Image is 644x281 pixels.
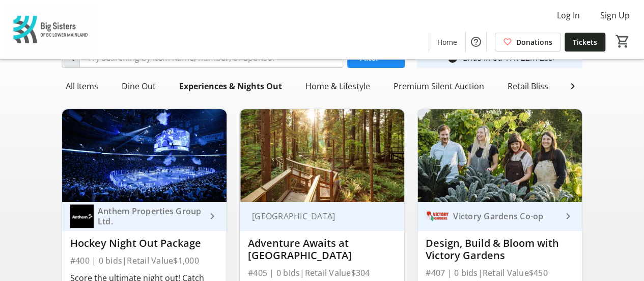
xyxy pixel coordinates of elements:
[503,76,552,96] div: Retail Bliss
[549,7,588,23] button: Log In
[592,7,638,23] button: Sign Up
[6,4,97,55] img: Big Sisters of BC Lower Mainland's Logo
[562,210,574,222] mat-icon: keyboard_arrow_right
[516,37,552,47] span: Donations
[240,109,404,202] img: Adventure Awaits at Capilano Suspension Bridge
[301,76,374,96] div: Home & Lifestyle
[600,9,630,21] span: Sign Up
[94,206,206,226] div: Anthem Properties Group Ltd.
[175,76,286,96] div: Experiences & Nights Out
[62,202,227,231] a: Anthem Properties Group Ltd.Anthem Properties Group Ltd.
[389,76,488,96] div: Premium Silent Auction
[70,237,218,249] div: Hockey Night Out Package
[70,253,218,268] div: #400 | 0 bids | Retail Value $1,000
[118,76,160,96] div: Dine Out
[417,109,582,202] img: Design, Build & Bloom with Victory Gardens
[426,266,574,280] div: #407 | 0 bids | Retail Value $450
[449,211,562,221] div: Victory Gardens Co-op
[248,237,396,262] div: Adventure Awaits at [GEOGRAPHIC_DATA]
[557,9,580,21] span: Log In
[206,210,218,222] mat-icon: keyboard_arrow_right
[426,205,449,228] img: Victory Gardens Co-op
[417,202,582,231] a: Victory Gardens Co-opVictory Gardens Co-op
[466,32,486,52] button: Help
[248,211,384,221] div: [GEOGRAPHIC_DATA]
[495,33,561,52] a: Donations
[347,47,405,68] button: Filter
[613,32,632,50] button: Cart
[437,37,457,47] span: Home
[62,76,102,96] div: All Items
[62,109,227,202] img: Hockey Night Out Package
[248,266,396,280] div: #405 | 0 bids | Retail Value $304
[70,205,94,228] img: Anthem Properties Group Ltd.
[573,37,597,47] span: Tickets
[429,33,465,52] a: Home
[565,33,605,52] a: Tickets
[426,237,574,262] div: Design, Build & Bloom with Victory Gardens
